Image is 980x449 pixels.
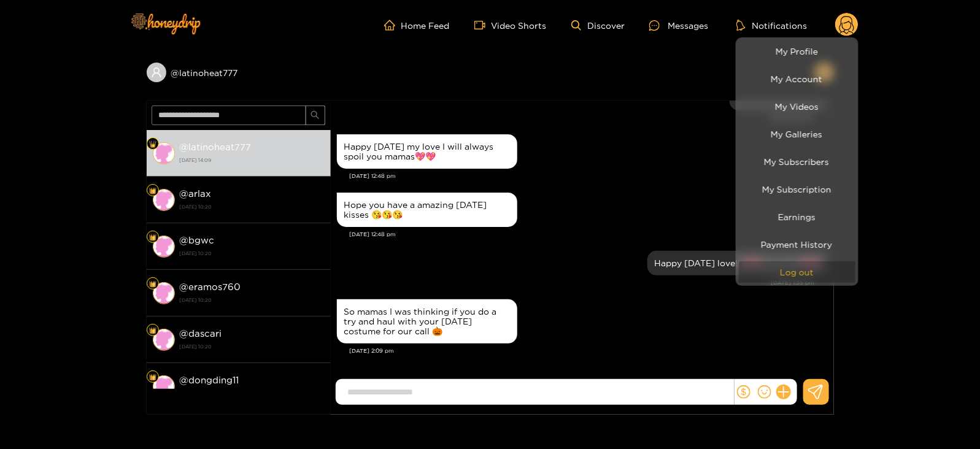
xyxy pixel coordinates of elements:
a: Earnings [739,206,855,228]
a: Payment History [739,234,855,255]
a: My Account [739,68,855,90]
a: My Subscription [739,178,855,200]
a: My Profile [739,40,855,62]
a: My Subscribers [739,151,855,172]
a: My Galleries [739,123,855,145]
button: Log out [739,261,855,283]
a: My Videos [739,96,855,117]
